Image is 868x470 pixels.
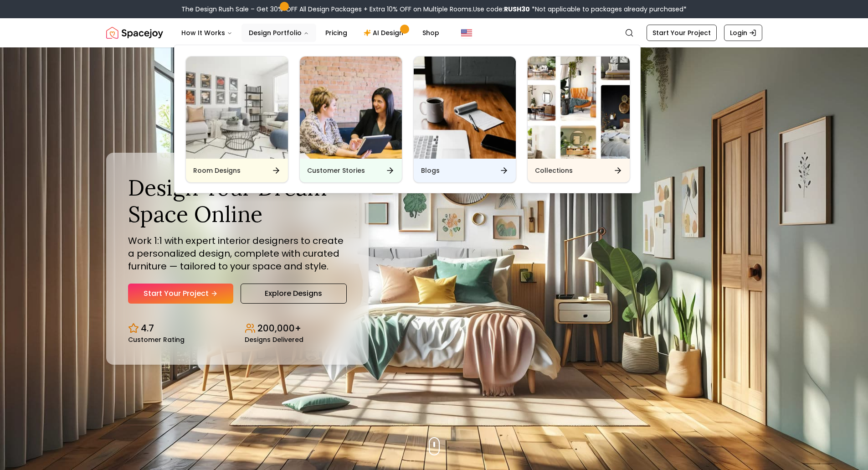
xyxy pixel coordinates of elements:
[128,336,185,343] small: Customer Rating
[461,27,472,38] img: United States
[647,25,717,41] a: Start Your Project
[300,57,402,159] img: Customer Stories
[527,56,630,183] a: CollectionsCollections
[245,336,303,343] small: Designs Delivered
[241,284,347,304] a: Explore Designs
[181,5,687,14] div: The Design Rush Sale – Get 30% OFF All Design Packages + Extra 10% OFF on Multiple Rooms.
[530,5,687,14] span: *Not applicable to packages already purchased*
[535,166,573,175] h6: Collections
[128,315,347,343] div: Design stats
[175,45,641,194] div: Design Portfolio
[414,57,516,159] img: Blogs
[193,166,241,175] h6: Room Designs
[318,24,354,42] a: Pricing
[724,25,762,41] a: Login
[128,175,347,227] h1: Design Your Dream Space Online
[106,24,163,42] img: Spacejoy Logo
[528,57,630,159] img: Collections
[356,24,413,42] a: AI Design
[241,24,316,42] button: Design Portfolio
[106,24,163,42] a: Spacejoy
[307,166,365,175] h6: Customer Stories
[421,166,440,175] h6: Blogs
[473,5,530,14] span: Use code:
[415,24,447,42] a: Shop
[128,234,347,273] p: Work 1:1 with expert interior designers to create a personalized design, complete with curated fu...
[141,322,154,335] p: 4.7
[299,56,402,183] a: Customer StoriesCustomer Stories
[186,57,288,159] img: Room Designs
[106,18,762,47] nav: Global
[413,56,516,183] a: BlogsBlogs
[174,24,447,42] nav: Main
[174,24,240,42] button: How It Works
[128,284,233,304] a: Start Your Project
[504,5,530,14] b: RUSH30
[257,322,301,335] p: 200,000+
[185,56,288,183] a: Room DesignsRoom Designs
